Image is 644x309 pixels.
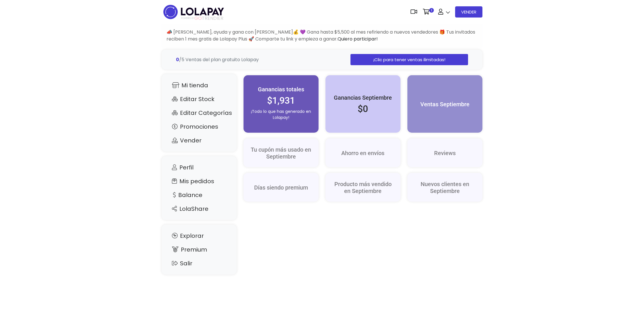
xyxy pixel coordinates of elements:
h5: Ganancias totales [249,86,313,93]
strong: 0 [176,56,179,63]
h2: $1,931 [249,95,313,106]
a: ¡Clic para tener ventas ilimitadas! [350,54,468,65]
h5: Reviews [413,150,477,157]
a: Salir [167,258,231,269]
img: logo [162,3,226,21]
a: Editar Categorías [167,107,231,118]
span: TRENDIER [181,16,223,21]
a: 1 [420,3,435,20]
span: POWERED BY [181,17,194,20]
h2: $0 [331,103,395,114]
span: 📣 [PERSON_NAME], ayuda y gana con [PERSON_NAME]💰 💜 Gana hasta $5,500 al mes refiriendo a nuevos v... [166,29,475,42]
h5: Ahorro en envíos [331,150,395,157]
a: Mis pedidos [167,176,231,187]
a: Premium [167,244,231,255]
a: LolaShare [167,203,231,214]
span: GO [194,15,202,22]
a: Vender [167,135,231,146]
span: 1 [429,8,434,13]
a: Editar Stock [167,94,231,105]
a: Perfil [167,162,231,173]
a: Quiero participar! [338,36,378,42]
p: ¡Todo lo que has generado en Lolapay! [249,109,313,121]
h5: Días siendo premium [249,184,313,191]
a: VENDER [455,6,482,18]
h5: Ganancias Septiembre [331,94,395,101]
h5: Tu cupón más usado en Septiembre [249,146,313,160]
a: Balance [167,190,231,200]
h5: Producto más vendido en Septiembre [331,181,395,194]
a: Mi tienda [167,80,231,91]
a: Explorar [167,230,231,241]
a: Promociones [167,121,231,132]
span: /5 Ventas del plan gratuito Lolapay [176,56,259,63]
h5: Ventas Septiembre [413,101,477,108]
h5: Nuevos clientes en Septiembre [413,181,477,194]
